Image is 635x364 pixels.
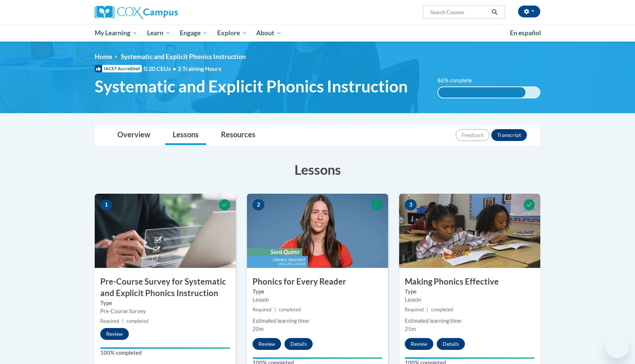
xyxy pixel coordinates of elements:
div: Lesson [253,296,382,304]
div: Estimated learning time: [253,317,382,325]
span: completed [431,307,453,312]
h3: Lessons [95,160,540,179]
img: Course Image [247,194,388,268]
div: Estimated learning time: [405,317,535,325]
button: Account Settings [518,6,540,17]
span: Systematic and Explicit Phonics Instruction [121,53,246,60]
img: Course Image [399,194,540,268]
a: Learn [142,24,175,42]
a: Lessons [165,125,206,145]
span: About [256,29,281,37]
a: Resources [214,125,263,145]
span: Required [253,307,271,312]
button: Feedback [456,129,489,141]
span: | [122,318,124,324]
button: Review [405,338,433,350]
a: About [252,24,287,42]
h3: Pre-Course Survey for Systematic and Explicit Phonics Instruction [95,276,236,299]
div: Your progress [405,357,535,359]
button: Search [489,8,500,17]
span: Required [405,307,424,312]
span: My Learning [95,29,137,37]
a: Home [95,53,112,60]
span: Engage [180,29,208,37]
span: 3 [405,199,417,210]
span: IACET Accredited [95,65,142,72]
span: completed [279,307,301,312]
span: 2 Training Hours [178,65,221,72]
h3: Making Phonics Effective [399,276,540,288]
button: Details [284,338,313,350]
iframe: Button to launch messaging window [605,334,629,358]
label: Type [253,288,382,296]
input: Search Courses [430,8,489,17]
button: Details [437,338,465,350]
label: Type [405,288,535,296]
span: • [173,65,176,72]
img: Cox Campus [95,6,178,19]
div: Lesson [405,296,535,304]
div: Main menu [84,24,551,42]
div: 86% complete [438,87,525,98]
span: Systematic and Explicit Phonics Instruction [95,76,408,96]
span: Required [100,318,119,324]
span: | [427,307,428,312]
h3: Phonics for Every Reader [247,276,388,288]
span: 2 [253,199,264,210]
span: | [274,307,276,312]
label: 86% complete [437,76,480,85]
a: My Learning [90,24,142,42]
button: Review [100,328,129,340]
span: 25m [405,326,416,332]
span: 20m [253,326,264,332]
span: 0.20 CEUs [144,65,178,73]
a: Cox Campus [95,6,236,19]
img: Course Image [95,194,236,268]
span: 1 [100,199,112,210]
button: Review [253,338,281,350]
span: Learn [147,29,170,37]
label: 100% completed [100,349,230,357]
label: Type [100,299,230,307]
div: Pre-Course Survey [100,307,230,315]
a: En español [505,25,546,41]
a: Overview [110,125,158,145]
a: Engage [175,24,212,42]
div: Your progress [100,347,230,349]
span: Explore [217,29,247,37]
div: Your progress [253,357,382,359]
span: En español [510,29,541,37]
span: completed [127,318,149,324]
a: Explore [212,24,252,42]
button: Transcript [491,129,527,141]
